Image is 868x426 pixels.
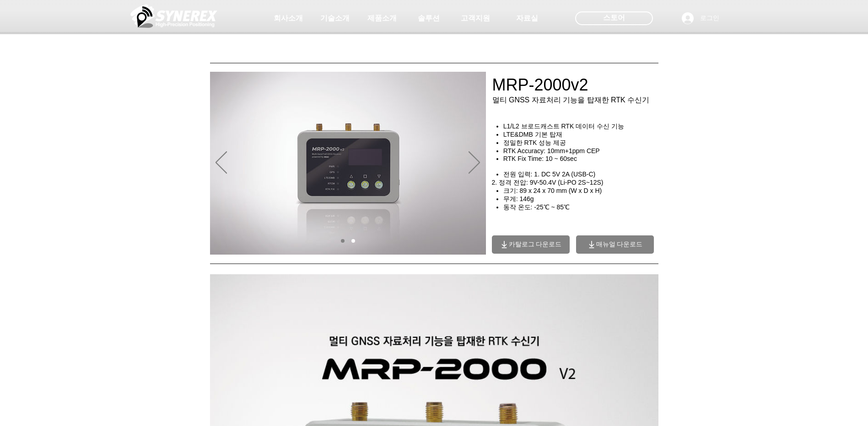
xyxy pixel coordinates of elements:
[210,72,486,255] div: 슬라이드쇼
[575,11,653,25] div: 스토어
[461,14,490,23] span: 고객지원
[697,14,722,23] span: 로그인
[359,9,405,27] a: 제품소개
[503,170,595,178] span: 전원 입력: 1. DC 5V 2A (USB-C)
[503,203,570,211] span: 동작 온도: -25℃ ~ 85℃
[504,9,550,27] a: 자료실
[341,239,345,243] a: 01
[516,14,538,23] span: 자료실
[509,240,562,249] span: 카탈로그 다운로드
[492,179,604,186] span: 2. 정격 전압: 9V-50.4V (Li-PO 2S~12S)
[265,9,311,27] a: 회사소개
[216,151,227,175] button: 이전
[351,239,355,243] a: 02
[576,235,654,254] a: 매뉴얼 다운로드
[503,187,602,194] span: 크기: 89 x 24 x 70 mm (W x D x H)
[337,239,358,243] nav: 슬라이드
[596,240,643,249] span: 매뉴얼 다운로드
[492,235,570,254] a: 카탈로그 다운로드
[503,195,534,202] span: 무게: 146g
[130,2,217,30] img: 씨너렉스_White_simbol_대지 1.png
[274,14,303,23] span: 회사소개
[675,10,726,27] button: 로그인
[210,72,486,255] img: MRP2000v2_정면.jpg
[320,14,350,23] span: 기술소개
[418,14,440,23] span: 솔루션
[312,9,358,27] a: 기술소개
[503,147,600,154] span: RTK Accuracy: 10mm+1ppm CEP
[603,13,625,23] span: 스토어
[406,9,452,27] a: 솔루션
[503,155,577,162] span: RTK Fix Time: 10 ~ 60sec
[503,139,566,146] span: 정밀한 RTK 성능 제공
[469,151,480,175] button: 다음
[453,9,498,27] a: 고객지원
[367,14,397,23] span: 제품소개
